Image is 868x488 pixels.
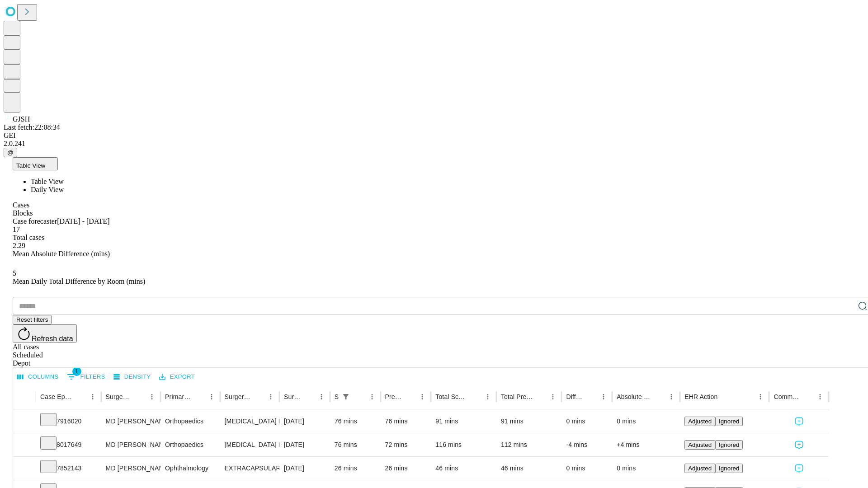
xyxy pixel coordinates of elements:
[335,393,339,400] div: Scheduled In Room Duration
[252,390,264,403] button: Sort
[225,410,275,433] div: [MEDICAL_DATA] MEDIAL OR LATERAL MENISCECTOMY
[284,410,325,433] div: [DATE]
[13,225,20,233] span: 17
[40,457,97,480] div: 7852143
[688,465,712,472] span: Adjusted
[7,149,14,156] span: @
[774,393,800,400] div: Comments
[814,390,826,403] button: Menu
[547,390,559,403] button: Menu
[597,390,610,403] button: Menu
[385,433,427,456] div: 72 mins
[205,390,218,403] button: Menu
[13,242,25,249] span: 2.29
[501,410,557,433] div: 91 mins
[435,393,468,400] div: Total Scheduled Duration
[111,370,153,384] button: Density
[435,433,492,456] div: 116 mins
[340,390,352,403] div: 1 active filter
[617,410,675,433] div: 0 mins
[74,390,86,403] button: Sort
[284,433,325,456] div: [DATE]
[18,414,31,430] button: Expand
[16,162,45,169] span: Table View
[385,457,427,480] div: 26 mins
[13,269,16,277] span: 5
[225,433,275,456] div: [MEDICAL_DATA] MEDIAL OR LATERAL MENISCECTOMY
[13,217,57,225] span: Case forecaster
[566,393,584,400] div: Difference
[617,457,675,480] div: 0 mins
[617,433,675,456] div: +4 mins
[652,390,665,403] button: Sort
[106,393,132,400] div: Surgeon Name
[225,457,275,480] div: EXTRACAPSULAR CATARACT REMOVAL WITH [MEDICAL_DATA]
[684,440,715,450] button: Adjusted
[13,115,30,123] span: GJSH
[57,217,109,225] span: [DATE] - [DATE]
[501,393,533,400] div: Total Predicted Duration
[715,464,743,473] button: Ignored
[435,457,492,480] div: 46 mins
[13,250,110,258] span: Mean Absolute Difference (mins)
[534,390,547,403] button: Sort
[13,157,58,170] button: Table View
[106,457,156,480] div: MD [PERSON_NAME]
[435,410,492,433] div: 91 mins
[4,140,864,148] div: 2.0.241
[566,410,608,433] div: 0 mins
[40,410,97,433] div: 7916020
[719,465,739,472] span: Ignored
[335,410,376,433] div: 76 mins
[340,390,352,403] button: Show filters
[18,461,31,477] button: Expand
[617,393,651,400] div: Absolute Difference
[13,234,44,241] span: Total cases
[4,148,17,157] button: @
[165,410,215,433] div: Orthopaedics
[684,464,715,473] button: Adjusted
[225,393,251,400] div: Surgery Name
[18,437,31,453] button: Expand
[585,390,597,403] button: Sort
[31,186,64,193] span: Daily View
[13,277,145,285] span: Mean Daily Total Difference by Room (mins)
[165,457,215,480] div: Ophthalmology
[40,433,97,456] div: 8017649
[32,335,73,343] span: Refresh data
[403,390,416,403] button: Sort
[715,417,743,426] button: Ignored
[469,390,481,403] button: Sort
[366,390,378,403] button: Menu
[264,390,277,403] button: Menu
[4,131,864,140] div: GEI
[335,433,376,456] div: 76 mins
[15,370,61,384] button: Select columns
[315,390,328,403] button: Menu
[416,390,429,403] button: Menu
[754,390,767,403] button: Menu
[133,390,146,403] button: Sort
[146,390,158,403] button: Menu
[665,390,678,403] button: Menu
[86,390,99,403] button: Menu
[16,316,48,323] span: Reset filters
[335,457,376,480] div: 26 mins
[106,410,156,433] div: MD [PERSON_NAME] [PERSON_NAME]
[4,123,60,131] span: Last fetch: 22:08:34
[718,390,731,403] button: Sort
[13,324,77,343] button: Refresh data
[40,393,73,400] div: Case Epic Id
[688,418,712,425] span: Adjusted
[801,390,814,403] button: Sort
[353,390,366,403] button: Sort
[684,417,715,426] button: Adjusted
[284,457,325,480] div: [DATE]
[157,370,197,384] button: Export
[566,433,608,456] div: -4 mins
[501,457,557,480] div: 46 mins
[385,393,403,400] div: Predicted In Room Duration
[106,433,156,456] div: MD [PERSON_NAME] [PERSON_NAME]
[193,390,205,403] button: Sort
[72,367,81,376] span: 1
